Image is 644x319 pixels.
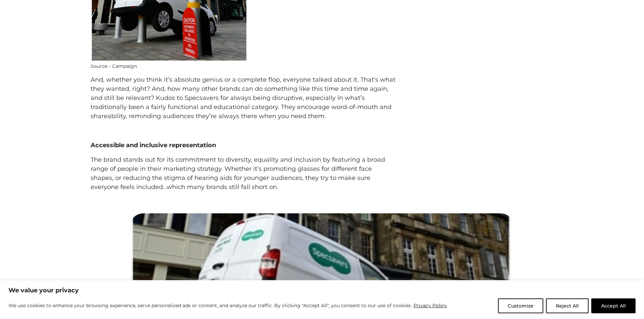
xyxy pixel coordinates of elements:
strong: Accessible and inclusive representation [91,141,216,149]
button: Reject All [546,298,589,313]
p: The brand stands out for its commitment to diversity, equality and inclusion by featuring a broad... [91,155,396,192]
p: And, whether you think it’s absolute genius or a complete flop, everyone talked about it. That’s ... [91,75,396,121]
button: Accept All [591,298,636,313]
button: Customize [498,298,543,313]
p: We value your privacy [8,286,636,294]
a: Privacy Policy [413,301,447,310]
figcaption: Source – Campaign [91,63,248,70]
p: We use cookies to enhance your browsing experience, serve personalized ads or content, and analyz... [8,301,447,310]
